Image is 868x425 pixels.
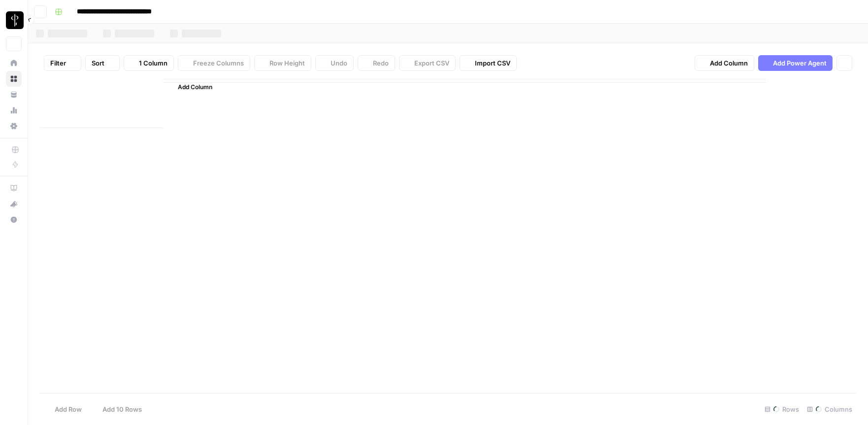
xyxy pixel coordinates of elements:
[758,55,833,71] button: Add Power Agent
[44,55,81,71] button: Filter
[475,58,510,68] span: Import CSV
[178,83,212,92] span: Add Column
[165,81,216,94] button: Add Column
[85,55,120,71] button: Sort
[6,55,22,71] a: Home
[124,55,174,71] button: 1 Column
[460,55,517,71] button: Import CSV
[6,102,22,118] a: Usage
[6,212,22,228] button: Help + Support
[55,404,82,414] span: Add Row
[399,55,456,71] button: Export CSV
[331,58,347,68] span: Undo
[269,58,305,68] span: Row Height
[102,404,142,414] span: Add 10 Rows
[50,58,66,68] span: Filter
[88,401,148,417] button: Add 10 Rows
[373,58,389,68] span: Redo
[92,58,104,68] span: Sort
[178,55,250,71] button: Freeze Columns
[6,8,22,33] button: Workspace: LP Production Workloads
[414,58,449,68] span: Export CSV
[695,55,754,71] button: Add Column
[803,401,856,417] div: Columns
[254,55,311,71] button: Row Height
[773,58,827,68] span: Add Power Agent
[710,58,748,68] span: Add Column
[139,58,167,68] span: 1 Column
[6,180,22,196] a: AirOps Academy
[6,87,22,102] a: Your Data
[40,401,88,417] button: Add Row
[6,71,22,87] a: Browse
[358,55,395,71] button: Redo
[6,196,22,212] button: What's new?
[6,11,24,29] img: LP Production Workloads Logo
[6,196,21,211] div: What's new?
[6,118,22,134] a: Settings
[193,58,244,68] span: Freeze Columns
[315,55,354,71] button: Undo
[761,401,803,417] div: Rows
